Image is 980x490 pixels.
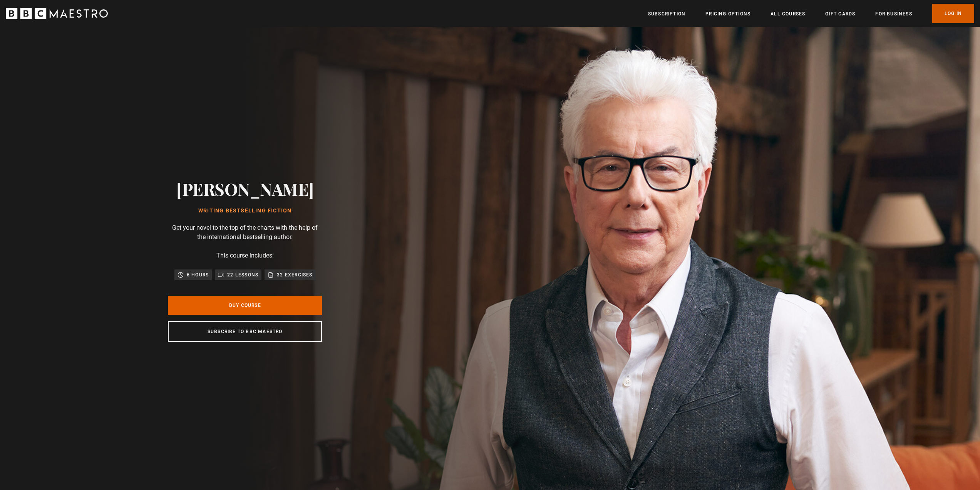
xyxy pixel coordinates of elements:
a: Subscription [648,10,685,18]
p: 6 hours [187,271,209,279]
a: Pricing Options [705,10,750,18]
h2: [PERSON_NAME] [176,179,314,199]
svg: BBC Maestro [6,8,108,19]
nav: Primary [648,4,974,23]
a: All Courses [771,10,805,18]
a: Buy Course [168,296,322,315]
p: Get your novel to the top of the charts with the help of the international bestselling author. [168,223,322,242]
a: Subscribe to BBC Maestro [168,321,322,342]
p: 32 exercises [277,271,312,279]
a: For business [875,10,912,18]
p: This course includes: [216,251,274,260]
h1: Writing Bestselling Fiction [176,208,314,214]
a: Gift Cards [825,10,855,18]
a: Log In [932,4,974,23]
p: 22 lessons [227,271,258,279]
